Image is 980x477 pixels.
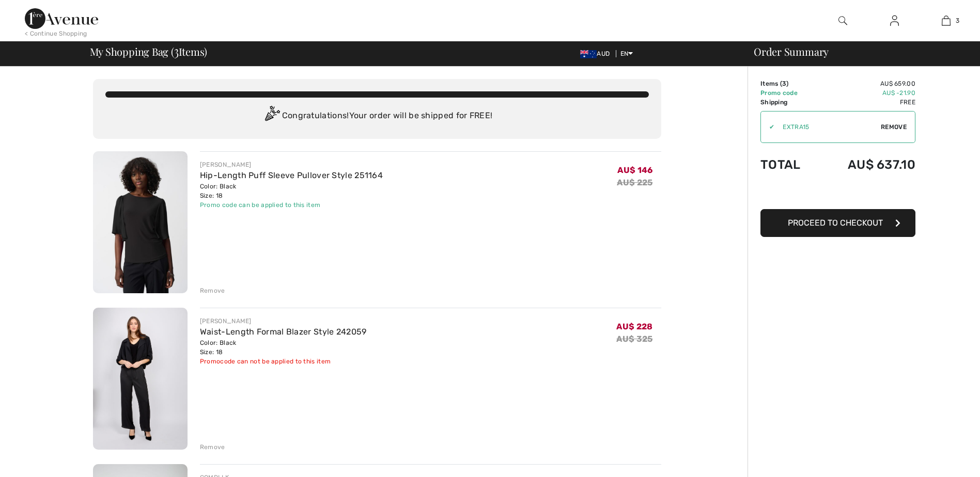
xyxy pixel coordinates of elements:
[25,8,98,29] img: 1ère Avenue
[200,200,383,210] div: Promo code can be applied to this item
[200,357,367,366] div: Promocode can not be applied to this item
[200,442,225,452] div: Remove
[93,151,188,293] img: Hip-Length Puff Sleeve Pullover Style 251164
[200,286,225,295] div: Remove
[261,106,282,126] img: Congratulation2.svg
[200,316,367,326] div: [PERSON_NAME]
[580,50,597,58] img: Australian Dollar
[200,182,383,200] div: Color: Black Size: 18
[620,50,633,57] span: EN
[760,88,818,98] td: Promo code
[774,112,881,142] input: Promo code
[760,209,915,237] button: Proceed to Checkout
[818,98,915,107] td: Free
[617,165,652,175] span: AU$ 146
[760,98,818,107] td: Shipping
[921,14,971,27] a: 3
[200,160,383,169] div: [PERSON_NAME]
[741,46,974,57] div: Order Summary
[761,122,774,132] div: ✔
[174,44,179,57] span: 3
[818,79,915,88] td: AU$ 659.00
[942,14,951,27] img: My Bag
[105,106,649,126] div: Congratulations! Your order will be shipped for FREE!
[956,16,959,25] span: 3
[200,338,367,357] div: Color: Black Size: 18
[882,14,907,27] a: Sign In
[25,29,87,38] div: < Continue Shopping
[200,170,383,180] a: Hip-Length Puff Sleeve Pullover Style 251164
[200,327,367,337] a: Waist-Length Formal Blazer Style 242059
[760,147,818,182] td: Total
[90,46,208,57] span: My Shopping Bag ( Items)
[818,88,915,98] td: AU$ -21.90
[890,14,899,27] img: My Info
[881,122,907,132] span: Remove
[788,218,883,228] span: Proceed to Checkout
[838,14,847,27] img: search the website
[617,178,652,187] s: AU$ 225
[93,308,188,450] img: Waist-Length Formal Blazer Style 242059
[616,334,652,344] s: AU$ 325
[782,80,786,87] span: 3
[616,322,652,331] span: AU$ 228
[760,79,818,88] td: Items ( )
[818,147,915,182] td: AU$ 637.10
[580,50,614,57] span: AUD
[760,182,915,205] iframe: PayPal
